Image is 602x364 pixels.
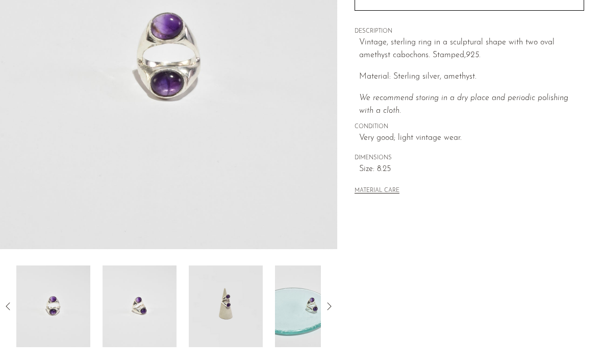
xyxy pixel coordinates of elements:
[355,123,584,132] span: CONDITION
[359,94,568,115] i: We recommend storing in a dry place and periodic polishing with a cloth.
[189,265,263,347] img: Double Amethyst Ring
[16,265,90,347] img: Double Amethyst Ring
[355,154,584,163] span: DIMENSIONS
[355,187,399,195] button: MATERIAL CARE
[355,27,584,36] span: DESCRIPTION
[466,51,481,59] em: 925.
[359,163,584,176] span: Size: 8.25
[359,36,584,62] p: Vintage, sterling ring in a sculptural shape with two oval amethyst cabochons. Stamped,
[359,70,584,84] p: Material: Sterling silver, amethyst.
[275,265,349,347] img: Double Amethyst Ring
[103,265,177,347] img: Double Amethyst Ring
[359,132,584,145] span: Very good; light vintage wear.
